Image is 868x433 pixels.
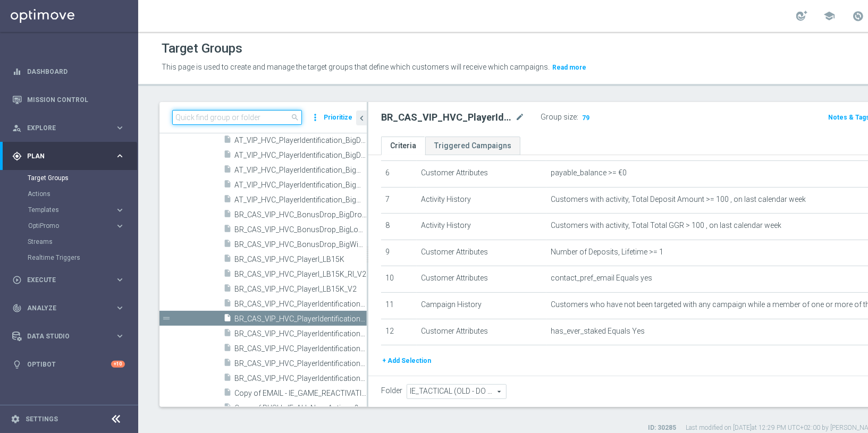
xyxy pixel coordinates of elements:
[162,41,242,56] h1: Target Groups
[12,360,125,369] button: lightbulb Optibot +10
[223,194,232,207] i: insert_drive_file
[417,160,547,187] td: Customer Attributes
[27,57,125,86] a: Dashboard
[12,332,115,341] div: Data Studio
[28,237,111,246] a: Streams
[417,214,547,240] td: Activity History
[223,358,232,370] i: insert_drive_file
[12,67,22,77] i: equalizer
[381,160,417,187] td: 6
[115,221,125,231] i: keyboard_arrow_right
[291,113,299,122] span: search
[234,270,367,279] span: BR_CAS_VIP_HVC_PlayerI_LB15K_RI_V2
[115,123,125,133] i: keyboard_arrow_right
[551,327,645,336] span: has_ever_staked Equals Yes
[234,315,367,324] span: BR_CAS_VIP_HVC_PlayerIdentification_Big Loss_BigDeps_TARGET
[12,276,125,284] button: play_circle_outline Execute keyboard_arrow_right
[223,254,232,266] i: insert_drive_file
[322,111,354,125] button: Prioritize
[577,113,578,122] label: :
[27,277,115,283] span: Execute
[12,67,125,76] div: equalizer Dashboard
[551,221,781,230] span: Customers with activity, Total Total GGR > 100 , on last calendar week
[28,223,104,229] span: OptiPromo
[223,343,232,355] i: insert_drive_file
[234,404,367,413] span: Copy of PUSH - IE_ALL New, Actives &amp; Reactivated | 2TD&#x2B; | Android
[28,190,111,198] a: Actions
[234,374,367,383] span: BR_CAS_VIP_HVC_PlayerIdentification_BigWin_TARGET
[12,332,125,341] div: Data Studio keyboard_arrow_right
[356,111,367,125] button: chevron_left
[27,153,115,159] span: Plan
[223,150,232,162] i: insert_drive_file
[115,275,125,285] i: keyboard_arrow_right
[223,328,232,341] i: insert_drive_file
[551,195,806,204] span: Customers with activity, Total Deposit Amount >= 100 , on last calendar week
[234,181,367,190] span: AT_VIP_HVC_PlayerIdentification_BigWin_TARGET_EMAIL
[234,300,367,309] span: BR_CAS_VIP_HVC_PlayerIdentification_Big Loss_BigDeps
[381,187,417,214] td: 7
[381,111,513,124] h2: BR_CAS_VIP_HVC_PlayerIdentification_Big Loss_BigDeps_TARGET
[28,250,137,266] div: Realtime Triggers
[234,344,367,353] span: BR_CAS_VIP_HVC_PlayerIdentification_BigDrop_TARGET
[28,186,137,202] div: Actions
[417,187,547,214] td: Activity History
[223,299,232,311] i: insert_drive_file
[381,214,417,240] td: 8
[234,210,367,219] span: BR_CAS_VIP_HVC_BonusDrop_BigDrop_Apologies_List
[234,136,367,145] span: AT_VIP_HVC_PlayerIdentification_BigDrop_TARGET_EMAIL
[357,113,367,123] i: chevron_left
[223,165,232,177] i: insert_drive_file
[12,360,22,369] i: lightbulb
[28,207,104,213] span: Templates
[234,359,367,368] span: BR_CAS_VIP_HVC_PlayerIdentification_BigWin
[111,361,125,368] div: +10
[223,403,232,415] i: insert_drive_file
[551,248,663,257] span: Number of Deposits, Lifetime >= 1
[223,239,232,251] i: insert_drive_file
[12,303,115,313] div: Analyze
[381,292,417,319] td: 11
[381,137,425,155] a: Criteria
[223,388,232,400] i: insert_drive_file
[115,205,125,215] i: keyboard_arrow_right
[27,125,115,131] span: Explore
[581,114,591,124] span: 79
[27,305,115,311] span: Analyze
[541,113,577,122] label: Group size
[234,225,367,234] span: BR_CAS_VIP_HVC_BonusDrop_BigLoss_Apologies_List
[12,275,115,285] div: Execute
[234,329,367,338] span: BR_CAS_VIP_HVC_PlayerIdentification_BigDrop
[12,152,125,160] div: gps_fixed Plan keyboard_arrow_right
[12,124,125,132] div: person_search Explore keyboard_arrow_right
[12,303,22,313] i: track_changes
[223,135,232,147] i: insert_drive_file
[425,137,520,155] a: Triggered Campaigns
[12,123,22,133] i: person_search
[223,224,232,236] i: insert_drive_file
[162,63,550,71] span: This page is used to create and manage the target groups that define which customers will receive...
[551,62,587,73] button: Read more
[234,196,367,205] span: AT_VIP_HVC_PlayerIdentification_BigWin_TARGET_GHOST
[28,207,115,213] div: Templates
[823,10,835,22] span: school
[12,96,125,104] button: Mission Control
[381,355,432,367] button: + Add Selection
[551,274,652,283] span: contact_pref_email Equals yes
[27,350,111,378] a: Optibot
[417,319,547,345] td: Customer Attributes
[551,168,627,177] span: payable_balance >= €0
[223,180,232,192] i: insert_drive_file
[234,151,367,160] span: AT_VIP_HVC_PlayerIdentification_BigDrop_TARGET_GHOST
[28,253,111,262] a: Realtime Triggers
[28,222,125,230] div: OptiPromo keyboard_arrow_right
[515,111,525,124] i: mode_edit
[172,110,302,125] input: Quick find group or folder
[28,206,125,214] button: Templates keyboard_arrow_right
[27,333,115,339] span: Data Studio
[115,331,125,341] i: keyboard_arrow_right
